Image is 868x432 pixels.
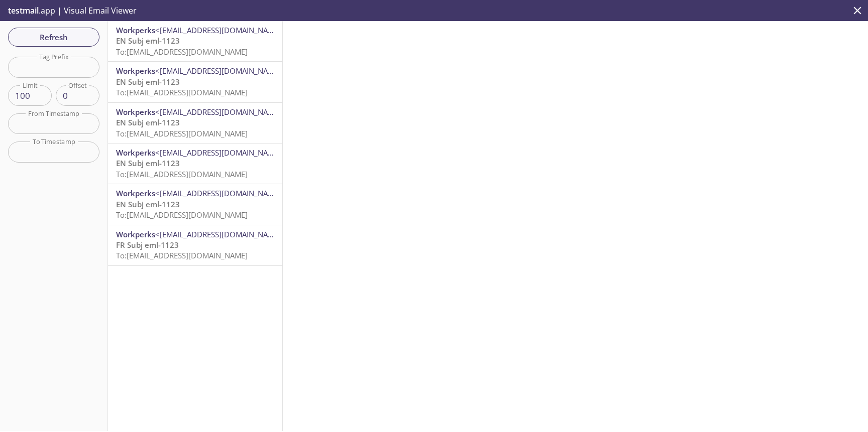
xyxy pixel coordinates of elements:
span: Workperks [116,148,155,158]
nav: emails [108,21,282,266]
span: Workperks [116,188,155,198]
span: FR Subj eml-1123 [116,240,179,250]
div: Workperks<[EMAIL_ADDRESS][DOMAIN_NAME]>EN Subj eml-1123To:[EMAIL_ADDRESS][DOMAIN_NAME] [108,103,282,143]
span: <[EMAIL_ADDRESS][DOMAIN_NAME]> [155,188,285,198]
span: <[EMAIL_ADDRESS][DOMAIN_NAME]> [155,229,285,239]
span: <[EMAIL_ADDRESS][DOMAIN_NAME]> [155,107,285,117]
div: Workperks<[EMAIL_ADDRESS][DOMAIN_NAME]>EN Subj eml-1123To:[EMAIL_ADDRESS][DOMAIN_NAME] [108,184,282,224]
span: Workperks [116,229,155,239]
span: <[EMAIL_ADDRESS][DOMAIN_NAME]> [155,66,285,76]
span: Workperks [116,107,155,117]
span: testmail [8,5,39,16]
div: Workperks<[EMAIL_ADDRESS][DOMAIN_NAME]>EN Subj eml-1123To:[EMAIL_ADDRESS][DOMAIN_NAME] [108,62,282,102]
span: To: [EMAIL_ADDRESS][DOMAIN_NAME] [116,250,248,260]
span: To: [EMAIL_ADDRESS][DOMAIN_NAME] [116,87,248,97]
div: Workperks<[EMAIL_ADDRESS][DOMAIN_NAME]>EN Subj eml-1123To:[EMAIL_ADDRESS][DOMAIN_NAME] [108,21,282,61]
span: Refresh [16,31,91,44]
div: Workperks<[EMAIL_ADDRESS][DOMAIN_NAME]>EN Subj eml-1123To:[EMAIL_ADDRESS][DOMAIN_NAME] [108,143,282,184]
span: <[EMAIL_ADDRESS][DOMAIN_NAME]> [155,148,285,158]
span: To: [EMAIL_ADDRESS][DOMAIN_NAME] [116,128,248,138]
span: EN Subj eml-1123 [116,158,180,168]
span: To: [EMAIL_ADDRESS][DOMAIN_NAME] [116,47,248,57]
span: EN Subj eml-1123 [116,36,180,46]
span: <[EMAIL_ADDRESS][DOMAIN_NAME]> [155,25,285,35]
span: EN Subj eml-1123 [116,77,180,87]
span: EN Subj eml-1123 [116,117,180,127]
span: EN Subj eml-1123 [116,199,180,209]
div: Workperks<[EMAIL_ADDRESS][DOMAIN_NAME]>FR Subj eml-1123To:[EMAIL_ADDRESS][DOMAIN_NAME] [108,225,282,265]
button: Refresh [8,28,99,47]
span: To: [EMAIL_ADDRESS][DOMAIN_NAME] [116,169,248,179]
span: Workperks [116,25,155,35]
span: Workperks [116,66,155,76]
span: To: [EMAIL_ADDRESS][DOMAIN_NAME] [116,210,248,220]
